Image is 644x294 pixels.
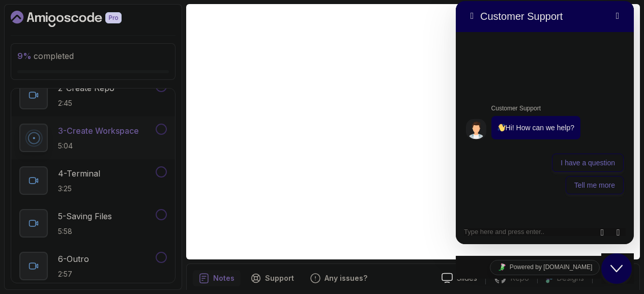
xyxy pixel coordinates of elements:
p: 2:45 [58,98,114,108]
button: 4-Terminal3:25 [19,166,167,195]
p: Any issues? [325,273,367,283]
button: 3-Create Workspace5:04 [19,124,167,152]
button: Feedback button [304,270,373,286]
button: 5-Saving Files5:58 [19,209,167,238]
p: 3:25 [58,184,100,194]
iframe: To enrich screen reader interactions, please activate Accessibility in Grammarly extension settings [186,4,640,259]
p: 5:58 [58,226,112,237]
p: 5:04 [58,141,139,151]
span: 9 % [17,51,32,61]
button: 2-Create Repo2:45 [19,81,167,109]
a: Dashboard [11,11,145,27]
p: Support [265,273,294,283]
button: Support button [245,270,300,286]
p: 6 - Outro [58,253,89,265]
p: 2:57 [58,269,89,279]
button: 6-Outro2:57 [19,252,167,280]
p: 5 - Saving Files [58,210,112,222]
p: 4 - Terminal [58,167,100,180]
iframe: chat widget [601,253,634,284]
iframe: chat widget [456,1,634,244]
iframe: chat widget [456,256,634,279]
a: Slides [433,273,485,283]
p: 3 - Create Workspace [58,125,139,137]
p: Notes [213,273,235,283]
span: completed [17,51,74,61]
button: notes button [193,270,241,286]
